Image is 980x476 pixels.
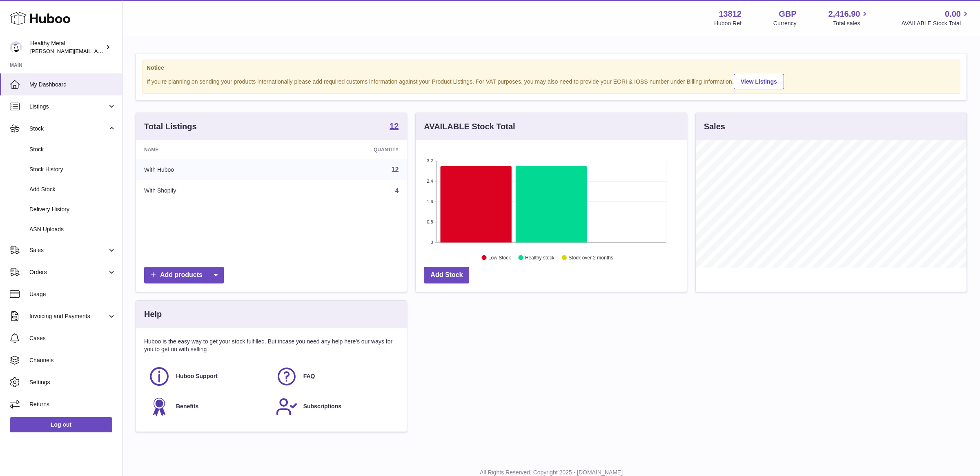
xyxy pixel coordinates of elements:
div: Healthy Metal [30,40,104,55]
span: Usage [29,290,116,298]
span: Total sales [833,20,869,27]
span: Listings [29,103,107,111]
span: Stock History [29,166,116,173]
a: Benefits [148,396,267,418]
span: Settings [29,379,116,386]
th: Name [136,140,282,159]
text: 2.4 [427,179,433,184]
span: Stock [29,125,107,133]
span: Returns [29,401,116,408]
a: Subscriptions [276,396,395,418]
text: 1.6 [427,199,433,204]
span: Stock [29,146,116,153]
span: Cases [29,334,116,342]
td: With Shopify [136,180,282,201]
span: Invoicing and Payments [29,312,107,320]
strong: 13812 [719,9,742,20]
a: Add products [144,267,224,283]
text: 3.2 [427,158,433,163]
a: Add Stock [424,267,469,283]
img: jose@healthy-metal.com [10,41,22,53]
text: Healthy stock [525,255,555,261]
strong: GBP [779,9,796,20]
a: View Listings [734,74,784,89]
span: Delivery History [29,206,116,213]
text: Low Stock [488,255,511,261]
span: Huboo Support [176,372,218,380]
text: 0 [431,240,433,245]
th: Quantity [282,140,407,159]
span: Benefits [176,403,198,410]
h3: Help [144,309,162,320]
a: 0.00 AVAILABLE Stock Total [901,9,970,27]
a: 4 [395,187,399,194]
td: With Huboo [136,159,282,180]
span: Subscriptions [303,403,341,410]
span: My Dashboard [29,81,116,89]
strong: 12 [390,122,399,130]
span: ASN Uploads [29,226,116,233]
p: Huboo is the easy way to get your stock fulfilled. But incase you need any help here's our ways f... [144,338,399,353]
h3: Total Listings [144,121,197,132]
span: AVAILABLE Stock Total [901,20,970,27]
div: Huboo Ref [714,20,742,27]
text: 0.8 [427,219,433,224]
span: Sales [29,246,107,254]
a: Log out [10,417,112,432]
a: 2,416.90 Total sales [829,9,870,27]
span: 2,416.90 [829,9,860,20]
a: 12 [390,122,399,132]
strong: Notice [147,64,956,72]
a: Huboo Support [148,365,267,387]
div: If you're planning on sending your products internationally please add required customs informati... [147,73,956,89]
text: Stock over 2 months [569,255,613,261]
span: 0.00 [945,9,961,20]
a: 12 [392,166,399,173]
span: Add Stock [29,186,116,193]
span: FAQ [303,372,315,380]
h3: Sales [704,121,725,132]
span: Orders [29,268,107,276]
span: [PERSON_NAME][EMAIL_ADDRESS][DOMAIN_NAME] [30,48,164,54]
a: FAQ [276,365,395,387]
h3: AVAILABLE Stock Total [424,121,515,132]
div: Currency [773,20,797,27]
span: Channels [29,356,116,364]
